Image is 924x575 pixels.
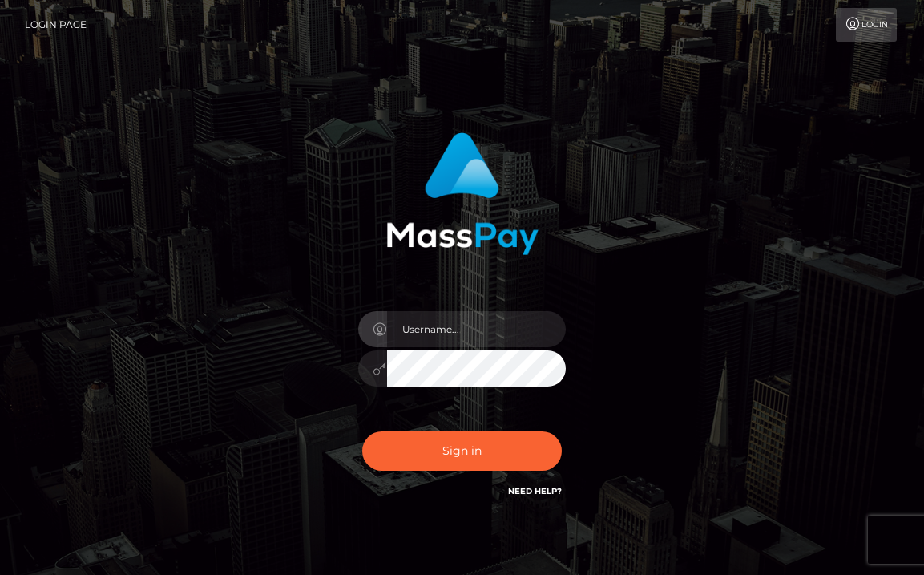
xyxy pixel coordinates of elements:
[387,311,567,347] input: Username...
[25,8,87,42] a: Login Page
[362,431,563,471] button: Sign in
[836,8,897,42] a: Login
[508,486,562,496] a: Need Help?
[386,132,539,255] img: MassPay Login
